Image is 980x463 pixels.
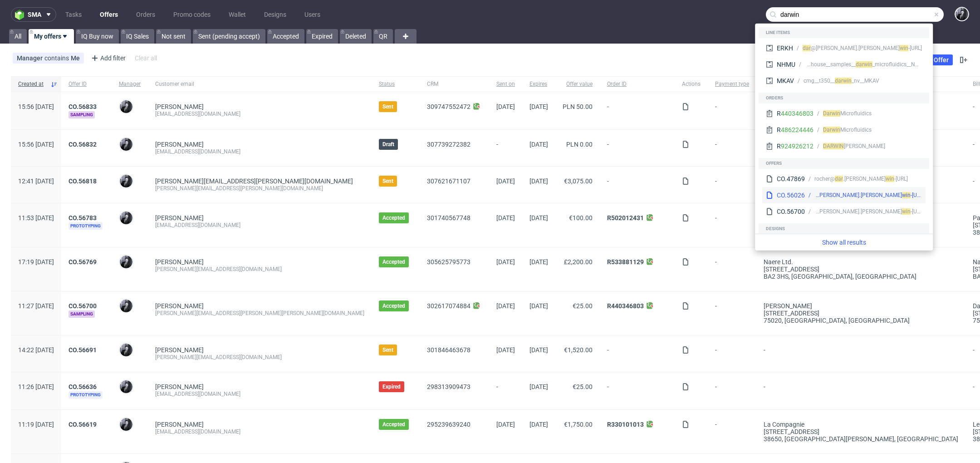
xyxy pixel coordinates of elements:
[715,302,749,324] span: -
[382,421,405,428] span: Accepted
[133,52,159,64] div: Clear all
[764,266,958,273] div: [STREET_ADDRESS]
[121,29,154,44] a: IQ Sales
[764,302,958,310] div: [PERSON_NAME]
[496,141,515,155] span: -
[120,418,132,431] img: Philippe Dubuy
[777,44,793,53] div: ERKH
[427,346,470,354] a: 301846463678
[777,191,805,200] div: CO.56026
[759,158,929,169] div: Offers
[382,258,405,266] span: Accepted
[764,435,958,443] div: 38650, [GEOGRAPHIC_DATA][PERSON_NAME] , [GEOGRAPHIC_DATA]
[814,191,902,199] div: [PERSON_NAME].[PERSON_NAME]@
[382,383,401,390] span: Expired
[496,80,515,88] span: Sent on
[573,302,593,310] span: €25.00
[427,383,470,390] a: 298313909473
[69,258,97,266] a: CO.56769
[69,214,97,222] a: CO.56783
[18,103,54,110] span: 15:56 [DATE]
[764,428,958,435] div: [STREET_ADDRESS]
[496,302,515,310] span: [DATE]
[886,175,908,183] div: -[URL]
[69,302,97,310] a: CO.56700
[777,207,805,216] div: CO.56700
[843,78,852,84] span: win
[155,222,364,229] div: [EMAIL_ADDRESS][DOMAIN_NAME]
[496,177,515,185] span: [DATE]
[764,383,958,399] span: -
[155,266,364,273] div: [PERSON_NAME][EMAIL_ADDRESS][DOMAIN_NAME]
[814,207,902,216] div: [PERSON_NAME].[PERSON_NAME]@
[569,214,593,222] span: €100.00
[607,80,667,88] span: Order ID
[607,177,667,192] span: -
[18,80,47,88] span: Created at
[955,8,968,20] img: Philippe Dubuy
[563,103,593,110] span: PLN 50.00
[60,7,87,22] a: Tasks
[777,109,813,118] div: R
[496,214,515,222] span: [DATE]
[607,103,667,118] span: -
[823,126,872,134] div: Microfluidics
[155,148,364,155] div: [EMAIL_ADDRESS][DOMAIN_NAME]
[156,29,191,44] a: Not sent
[529,141,548,148] span: [DATE]
[764,258,958,266] div: Naere Ltd.
[168,7,216,22] a: Promo codes
[299,7,326,22] a: Users
[11,7,56,22] button: sma
[803,44,900,52] div: [PERSON_NAME].[PERSON_NAME]@
[607,421,644,428] a: R330101013
[715,80,749,88] span: Payment type
[529,80,548,88] span: Expires
[902,191,922,199] div: -[URL]
[529,214,548,222] span: [DATE]
[155,110,364,118] div: [EMAIL_ADDRESS][DOMAIN_NAME]
[823,143,844,149] span: DARWIN
[529,177,548,185] span: [DATE]
[69,421,97,428] a: CO.56619
[777,76,794,85] div: MKAV
[496,383,515,399] span: -
[18,302,54,310] span: 11:27 [DATE]
[886,176,894,182] span: win
[15,10,28,20] img: logo
[564,258,593,266] span: £2,200.00
[193,29,265,44] a: Sent (pending accept)
[382,141,394,148] span: Draft
[759,93,929,103] div: Orders
[9,29,27,44] a: All
[573,383,593,390] span: €25.00
[155,390,364,398] div: [EMAIL_ADDRESS][DOMAIN_NAME]
[155,103,204,110] a: [PERSON_NAME]
[76,29,119,44] a: IQ Buy now
[715,177,749,192] span: -
[529,346,548,354] span: [DATE]
[427,80,482,88] span: CRM
[715,383,749,399] span: -
[267,29,304,44] a: Accepted
[382,103,393,110] span: Sent
[864,61,873,68] span: win
[120,256,132,268] img: Philippe Dubuy
[902,192,911,198] span: win
[496,421,515,428] span: [DATE]
[835,78,843,84] span: dar
[764,346,958,361] span: -
[155,177,353,185] span: [PERSON_NAME][EMAIL_ADDRESS][PERSON_NAME][DOMAIN_NAME]
[607,214,644,222] a: R502012431
[764,317,958,324] div: 75020, [GEOGRAPHIC_DATA] , [GEOGRAPHIC_DATA]
[18,214,54,222] span: 11:53 [DATE]
[155,428,364,435] div: [EMAIL_ADDRESS][DOMAIN_NAME]
[864,60,922,69] div: _microfluidics__NHMU
[427,421,470,428] a: 295239639240
[902,208,911,215] span: win
[529,302,548,310] span: [DATE]
[69,141,97,148] a: CO.56832
[900,44,922,52] div: -[URL]
[781,143,813,150] a: 924926212
[155,302,204,310] a: [PERSON_NAME]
